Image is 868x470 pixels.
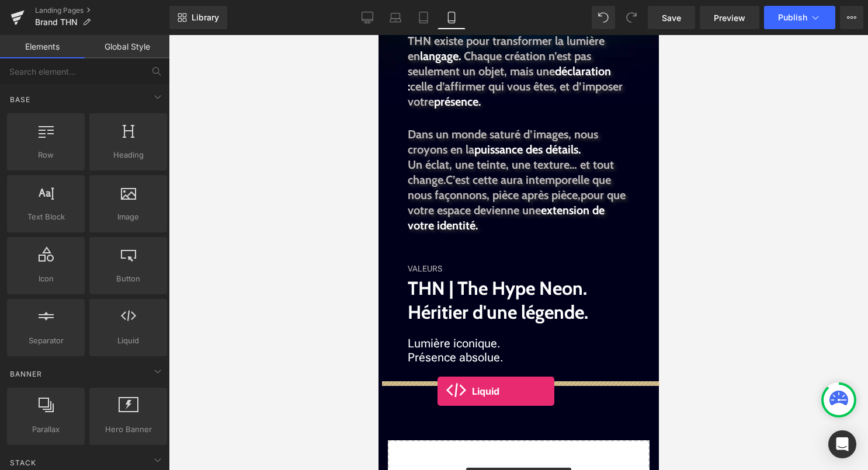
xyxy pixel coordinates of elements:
span: pour que votre espace devienne une [29,153,247,182]
span: Présence absolue. [29,315,125,329]
span: Row [11,149,81,161]
div: v 4.0.24 [33,19,57,28]
span: Preview [714,12,745,24]
span: celle d’affirmer qui vous êtes, et d’imposer votre [29,44,244,74]
button: Publish [764,6,835,29]
button: Redo [620,6,643,29]
span: déclaration : [29,29,232,58]
a: Tablet [409,6,438,29]
span: puissance des détails. [96,107,202,121]
span: langage. [41,14,82,28]
a: Mobile [438,6,466,29]
span: Icon [11,273,81,285]
span: Stack [9,457,37,468]
div: VALEURS [29,227,251,241]
a: Laptop [381,6,409,29]
span: Library [192,12,219,23]
strong: THN | The Hype Neon. Héritier d'une légende. [29,242,210,289]
span: Chaque création n’est pas seulement un objet, mais une [29,14,213,43]
span: Image [93,211,164,223]
button: Undo [592,6,615,29]
span: présence. [55,60,102,74]
img: tab_domain_overview_orange.svg [48,68,58,77]
span: Hero Banner [93,423,164,436]
span: Parallax [11,423,81,436]
div: Domaine [61,69,90,76]
a: Landing Pages [35,6,169,15]
span: Un éclat, une teinte, une texture… et tout change. [29,123,235,152]
a: Explore Blocks [88,433,193,456]
img: tab_keywords_by_traffic_grey.svg [134,68,144,77]
img: website_grey.svg [19,30,28,40]
span: Text Block [11,211,81,223]
span: Separator [11,335,81,347]
a: Preview [700,6,759,29]
a: Global Style [85,35,169,58]
span: extension de votre identité. [29,168,226,197]
span: Dans un monde saturé d’images, nous croyons en la [29,92,220,121]
span: Lumière iconique. [29,301,122,315]
a: New Library [169,6,227,29]
span: Button [93,273,164,285]
div: Domaine: [DOMAIN_NAME] [30,30,132,40]
img: logo_orange.svg [19,19,28,28]
div: Open Intercom Messenger [828,430,856,458]
div: Mots-clés [147,69,176,76]
span: Save [662,12,681,24]
button: More [840,6,863,29]
span: Brand THN [35,18,78,27]
span: Banner [9,368,43,380]
span: C’est cette aura intemporelle que nous façonnons, pièce après pièce, [29,138,232,167]
span: Liquid [93,335,164,347]
span: Base [9,94,32,105]
span: Publish [778,13,807,22]
a: Desktop [353,6,381,29]
span: Heading [93,149,164,161]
